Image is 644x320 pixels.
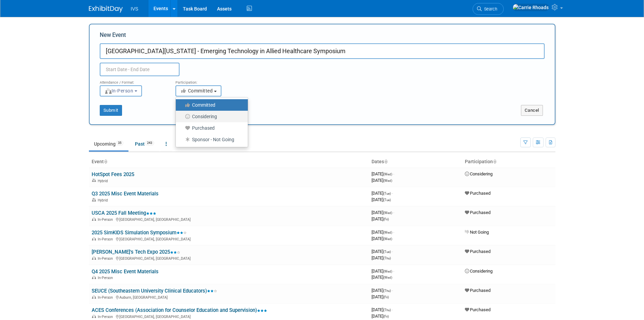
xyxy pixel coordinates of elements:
[104,159,107,164] a: Sort by Event Name
[465,210,491,215] span: Purchased
[383,250,391,254] span: (Tue)
[465,288,491,293] span: Purchased
[179,124,241,132] label: Purchased
[465,191,491,196] span: Purchased
[383,295,389,299] span: (Fri)
[465,249,491,254] span: Purchased
[383,270,392,273] span: (Wed)
[116,141,123,146] span: 35
[372,216,389,221] span: [DATE]
[372,178,392,183] span: [DATE]
[372,191,393,196] span: [DATE]
[179,135,241,144] label: Sponsor - Not Going
[512,4,549,11] img: Carrie Rhoads
[465,307,491,312] span: Purchased
[98,295,115,300] span: In-Person
[465,171,493,176] span: Considering
[92,315,96,318] img: In-Person Event
[179,101,241,109] label: Committed
[383,315,389,318] span: (Fri)
[98,217,115,222] span: In-Person
[383,179,392,183] span: (Wed)
[521,105,543,116] button: Cancel
[383,237,392,241] span: (Wed)
[372,197,391,202] span: [DATE]
[383,217,389,221] span: (Fri)
[383,172,392,176] span: (Wed)
[372,275,392,280] span: [DATE]
[98,315,115,319] span: In-Person
[92,294,366,300] div: Auburn, [GEOGRAPHIC_DATA]
[98,256,115,261] span: In-Person
[92,210,156,216] a: USCA 2025 Fall Meeting
[372,307,393,312] span: [DATE]
[98,179,110,183] span: Hybrid
[92,295,96,299] img: In-Person Event
[92,276,96,279] img: In-Person Event
[92,230,187,236] a: 2025 SimKIDS Simulation Symposium
[98,276,115,280] span: In-Person
[92,237,96,240] img: In-Person Event
[100,76,165,85] div: Attendance / Format:
[179,112,241,121] label: Considering
[372,314,389,319] span: [DATE]
[393,269,394,274] span: -
[392,288,393,293] span: -
[372,269,394,274] span: [DATE]
[92,171,134,177] a: HotSpot Fees 2025
[180,88,213,93] span: Committed
[92,191,159,197] a: Q3 2025 Misc Event Materials
[383,308,391,312] span: (Thu)
[383,231,392,234] span: (Wed)
[372,210,394,215] span: [DATE]
[98,198,110,202] span: Hybrid
[473,3,504,15] a: Search
[383,256,391,260] span: (Thu)
[89,137,128,150] a: Upcoming35
[100,105,122,116] button: Submit
[392,307,393,312] span: -
[383,198,391,202] span: (Tue)
[92,179,96,182] img: Hybrid Event
[384,159,387,164] a: Sort by Start Date
[92,236,366,241] div: [GEOGRAPHIC_DATA], [GEOGRAPHIC_DATA]
[92,269,159,275] a: Q4 2025 Misc Event Materials
[372,236,392,241] span: [DATE]
[369,156,462,168] th: Dates
[372,230,394,235] span: [DATE]
[465,230,489,235] span: Not Going
[100,63,180,76] input: Start Date - End Date
[92,249,180,255] a: [PERSON_NAME]'s Tech Expo 2025
[89,6,123,13] img: ExhibitDay
[383,276,392,279] span: (Wed)
[465,269,493,274] span: Considering
[145,141,154,146] span: 243
[372,171,394,176] span: [DATE]
[462,156,555,168] th: Participation
[393,230,394,235] span: -
[100,43,545,59] input: Name of Trade Show / Conference
[383,211,392,215] span: (Wed)
[104,88,134,93] span: In-Person
[89,156,369,168] th: Event
[92,307,267,313] a: ACES Conferences (Association for Counselor Education and Supervision)
[392,249,393,254] span: -
[92,314,366,319] div: [GEOGRAPHIC_DATA], [GEOGRAPHIC_DATA]
[92,217,96,221] img: In-Person Event
[100,31,126,42] label: New Event
[372,255,391,260] span: [DATE]
[175,76,241,85] div: Participation:
[372,288,393,293] span: [DATE]
[92,288,217,294] a: SEUCE (Southeastern University Clinical Educators)
[393,210,394,215] span: -
[372,294,389,299] span: [DATE]
[92,216,366,222] div: [GEOGRAPHIC_DATA], [GEOGRAPHIC_DATA]
[493,159,496,164] a: Sort by Participation Type
[383,289,391,293] span: (Thu)
[393,171,394,176] span: -
[482,6,497,12] span: Search
[383,192,391,195] span: (Tue)
[98,237,115,241] span: In-Person
[175,85,221,97] button: Committed
[130,137,159,150] a: Past243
